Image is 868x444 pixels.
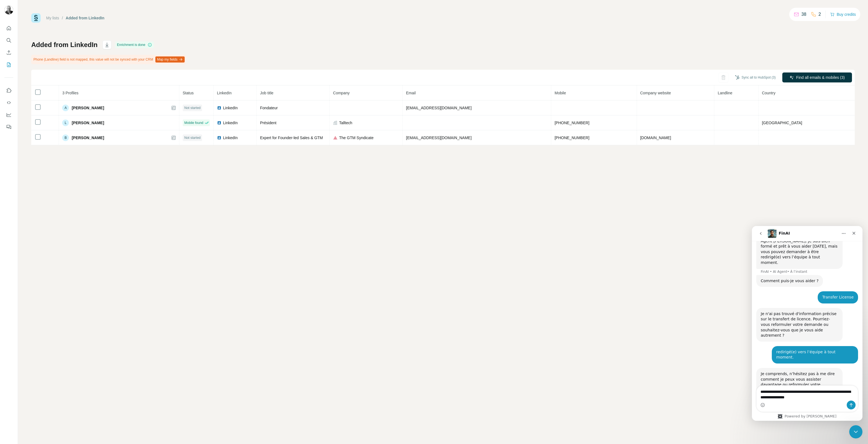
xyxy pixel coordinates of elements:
[183,91,194,95] span: Status
[4,60,13,70] button: My lists
[762,91,775,95] span: Country
[260,91,273,95] span: Job title
[731,73,780,82] button: Sync all to HubSpot (3)
[66,15,104,21] div: Added from LinkedIn
[555,136,589,140] span: [PHONE_NUMBER]
[217,106,221,110] img: LinkedIn logo
[223,120,238,126] span: LinkedIn
[333,91,350,95] span: Company
[31,40,98,49] h1: Added from LinkedIn
[31,13,41,23] img: Surfe Logo
[46,16,59,20] a: My lists
[72,105,104,111] span: [PERSON_NAME]
[849,425,862,438] iframe: Intercom live chat
[184,135,201,140] span: Not started
[4,35,13,45] button: Search
[819,11,821,18] p: 2
[339,120,352,126] span: Talltech
[62,120,69,126] div: L
[260,121,276,125] span: Président
[782,72,852,82] button: Find all emails & mobiles (3)
[640,91,671,95] span: Company website
[217,91,232,95] span: LinkedIn
[718,91,732,95] span: Landline
[406,91,416,95] span: Email
[72,135,104,141] span: [PERSON_NAME]
[333,136,338,140] img: company-logo
[640,136,671,140] span: [DOMAIN_NAME]
[762,121,802,125] span: [GEOGRAPHIC_DATA]
[62,105,69,111] div: A
[555,91,566,95] span: Mobile
[406,106,472,110] span: [EMAIL_ADDRESS][DOMAIN_NAME]
[555,121,589,125] span: [PHONE_NUMBER]
[62,15,63,21] li: /
[62,91,78,95] span: 3 Profiles
[260,106,278,110] span: Fondateur
[4,122,13,132] button: Feedback
[62,134,69,141] div: B
[4,85,13,95] button: Use Surfe on LinkedIn
[752,226,862,421] iframe: Intercom live chat
[796,75,845,80] span: Find all emails & mobiles (3)
[217,136,221,140] img: LinkedIn logo
[339,135,374,141] span: The GTM Syndicate
[801,11,806,18] p: 38
[223,135,238,141] span: LinkedIn
[830,11,856,18] button: Buy credits
[406,136,472,140] span: [EMAIL_ADDRESS][DOMAIN_NAME]
[184,105,201,110] span: Not started
[260,136,323,140] span: Expert for Founder-led Sales & GTM
[72,120,104,126] span: [PERSON_NAME]
[184,120,203,125] span: Mobile found
[4,110,13,120] button: Dashboard
[4,6,13,14] img: Avatar
[31,55,186,64] div: Phone (Landline) field is not mapped, this value will not be synced with your CRM
[4,98,13,108] button: Use Surfe API
[4,48,13,58] button: Enrich CSV
[223,105,238,111] span: LinkedIn
[217,121,221,125] img: LinkedIn logo
[4,23,13,33] button: Quick start
[155,56,185,63] button: Map my fields
[115,41,154,48] div: Enrichment is done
